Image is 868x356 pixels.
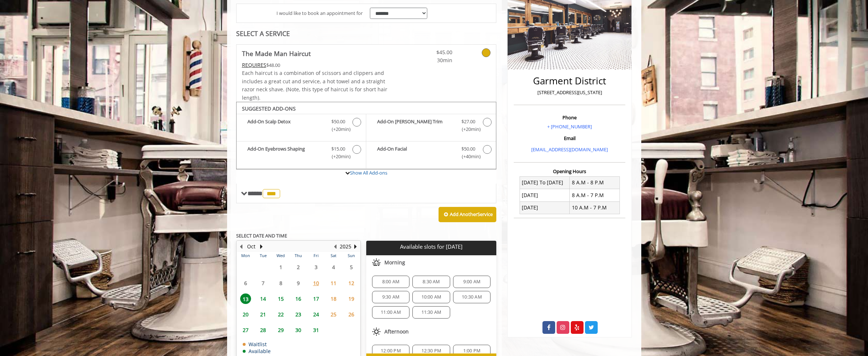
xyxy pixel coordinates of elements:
a: [EMAIL_ADDRESS][DOMAIN_NAME] [531,146,608,153]
span: 10:30 AM [462,294,482,300]
div: SELECT A SERVICE [236,30,497,37]
td: Select day25 [325,307,342,322]
span: (+20min ) [457,125,479,133]
span: 17 [311,293,322,304]
h3: Phone [516,115,623,120]
div: The Made Man Haircut Add-onS [236,102,497,169]
h3: Opening Hours [514,169,625,174]
td: Select day15 [272,291,289,307]
td: Select day26 [342,307,360,322]
td: Available [243,348,271,354]
td: Select day23 [290,307,307,322]
b: SELECT DATE AND TIME [236,232,287,239]
th: Thu [290,252,307,259]
h2: Garment District [516,76,623,86]
td: Select day28 [254,322,272,338]
span: 10:00 AM [421,294,441,300]
td: Select day11 [325,275,342,291]
td: Select day21 [254,307,272,322]
span: 31 [311,325,322,335]
img: afternoon slots [372,327,381,336]
div: 9:30 AM [372,291,409,303]
span: $50.00 [331,118,345,125]
span: 29 [275,325,286,335]
b: Add Another Service [450,211,493,217]
span: 25 [328,309,339,320]
span: 10 [311,278,322,288]
td: Select day24 [307,307,324,322]
span: 23 [293,309,304,320]
div: 11:30 AM [412,306,450,319]
span: $27.00 [461,118,475,125]
div: 10:00 AM [412,291,450,303]
td: Select day12 [342,275,360,291]
td: Select day20 [237,307,254,322]
th: Sat [325,252,342,259]
td: Select day10 [307,275,324,291]
span: 30min [409,56,452,64]
span: 19 [346,293,357,304]
label: Add-On Eyebrows Shaping [240,145,362,162]
th: Sun [342,252,360,259]
td: Select day13 [237,291,254,307]
label: Add-On Facial [370,145,492,162]
span: 8:00 AM [382,279,399,285]
span: I would like to book an appointment for [276,9,363,17]
span: 9:00 AM [463,279,480,285]
span: 9:30 AM [382,294,399,300]
td: [DATE] To [DATE] [520,176,570,189]
span: $15.00 [331,145,345,153]
div: 8:30 AM [412,276,450,288]
span: 21 [258,309,269,320]
button: Add AnotherService [439,207,496,222]
span: $50.00 [461,145,475,153]
span: 15 [275,293,286,304]
td: Select day22 [272,307,289,322]
span: 16 [293,293,304,304]
a: + [PHONE_NUMBER] [547,123,592,130]
td: Waitlist [243,341,271,347]
span: 12:30 PM [421,348,441,354]
b: Add-On Scalp Detox [247,118,324,133]
label: Add-On Scalp Detox [240,118,362,135]
b: Add-On Facial [377,145,454,160]
td: Select day27 [237,322,254,338]
th: Tue [254,252,272,259]
td: Select day30 [290,322,307,338]
td: [DATE] [520,189,570,201]
span: 14 [258,293,269,304]
label: Add-On Beard Trim [370,118,492,135]
b: The Made Man Haircut [242,48,311,59]
h3: Email [516,136,623,141]
span: 24 [311,309,322,320]
span: 26 [346,309,357,320]
img: morning slots [372,258,381,267]
span: This service needs some Advance to be paid before we block your appointment [242,61,266,68]
span: $45.00 [409,48,452,56]
span: Each haircut is a combination of scissors and clippers and includes a great cut and service, a ho... [242,69,387,101]
td: Select day17 [307,291,324,307]
span: (+20min ) [327,153,349,160]
span: 12:00 PM [381,348,401,354]
span: 13 [240,293,251,304]
button: Previous Year [332,243,338,251]
td: Select day16 [290,291,307,307]
span: 8:30 AM [423,279,440,285]
th: Wed [272,252,289,259]
div: 10:30 AM [453,291,490,303]
span: 20 [240,309,251,320]
span: 12 [346,278,357,288]
span: (+40min ) [457,153,479,160]
b: Add-On [PERSON_NAME] Trim [377,118,454,133]
span: 28 [258,325,269,335]
span: 11:30 AM [421,309,441,315]
span: 11 [328,278,339,288]
a: Show All Add-ons [350,169,387,176]
span: 22 [275,309,286,320]
button: Previous Month [238,243,244,251]
button: Next Year [353,243,359,251]
div: $48.00 [242,61,388,69]
span: Morning [384,260,405,265]
b: SUGGESTED ADD-ONS [242,105,296,112]
th: Mon [237,252,254,259]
